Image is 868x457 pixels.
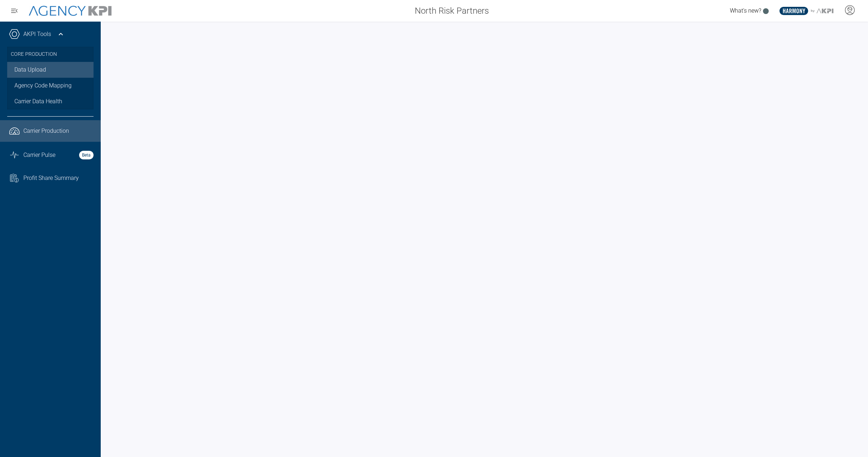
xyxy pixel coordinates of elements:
[14,97,62,106] span: Carrier Data Health
[7,94,94,109] a: Carrier Data Health
[7,62,94,78] a: Data Upload
[415,4,489,17] span: North Risk Partners
[730,7,761,14] span: What's new?
[23,30,51,39] a: AKPI Tools
[79,151,94,159] strong: Beta
[23,174,79,182] span: Profit Share Summary
[23,127,69,135] span: Carrier Production
[11,47,90,62] h3: Core Production
[7,78,94,94] a: Agency Code Mapping
[23,151,55,159] span: Carrier Pulse
[29,6,112,16] img: AgencyKPI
